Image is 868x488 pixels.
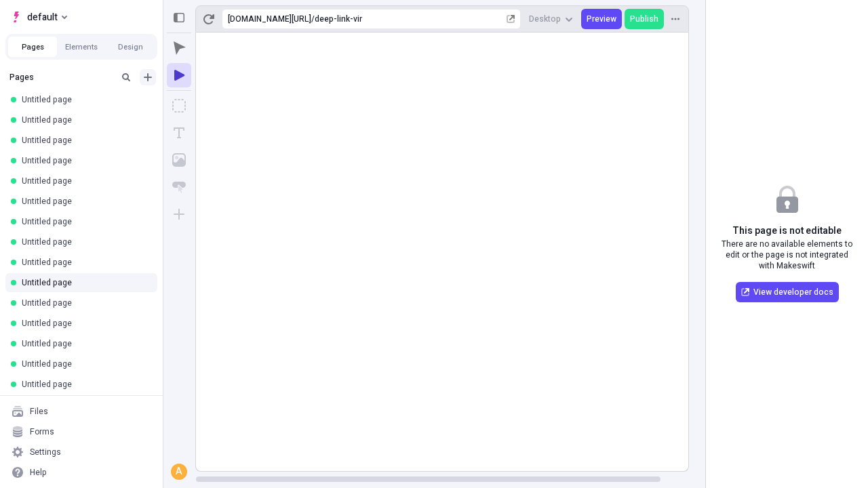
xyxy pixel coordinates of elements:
button: Button [167,175,191,199]
button: Desktop [524,9,578,29]
button: Box [167,94,191,118]
div: Pages [9,72,113,83]
span: default [27,9,58,25]
span: Preview [587,14,616,24]
div: Untitled page [22,298,146,308]
div: Forms [30,426,54,437]
div: Untitled page [22,359,146,369]
div: / [311,14,315,24]
a: View developer docs [736,282,839,302]
button: Pages [8,37,57,57]
div: Settings [30,447,61,457]
span: There are no available elements to edit or the page is not integrated with Makeswift [717,239,857,271]
div: Untitled page [22,237,146,247]
button: Text [167,121,191,145]
div: Untitled page [22,176,146,186]
button: Publish [625,9,664,29]
button: Design [106,37,155,57]
div: Untitled page [22,94,146,105]
span: Publish [630,14,658,24]
div: Help [30,467,47,478]
button: Elements [57,37,106,57]
span: This page is not editable [732,224,842,239]
div: Files [30,406,48,417]
div: Untitled page [22,318,146,329]
button: Preview [581,9,622,29]
div: Untitled page [22,135,146,146]
span: Desktop [529,14,561,24]
div: A [172,465,186,479]
div: [URL][DOMAIN_NAME] [228,14,311,24]
div: Untitled page [22,216,146,227]
div: Untitled page [22,379,146,390]
button: Select site [5,7,73,27]
div: Untitled page [22,115,146,125]
div: Untitled page [22,257,146,268]
div: Untitled page [22,155,146,166]
div: Untitled page [22,338,146,349]
div: Untitled page [22,196,146,207]
button: Image [167,148,191,172]
button: Add new [140,69,156,85]
div: deep-link-vir [315,14,504,24]
div: Untitled page [22,277,146,288]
